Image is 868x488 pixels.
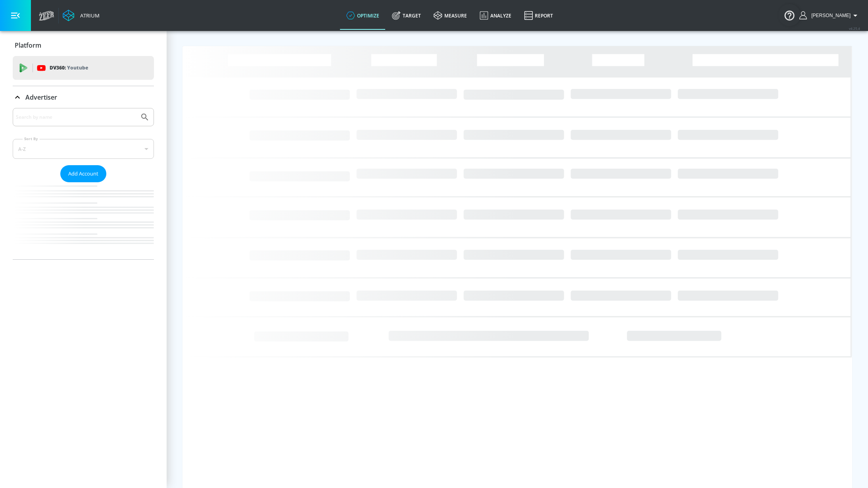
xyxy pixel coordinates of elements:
[63,10,100,21] a: Atrium
[13,108,154,259] div: Advertiser
[13,86,154,108] div: Advertiser
[473,1,518,30] a: Analyze
[60,165,106,182] button: Add Account
[67,64,88,72] p: Youtube
[518,1,559,30] a: Report
[849,26,860,31] span: v 4.25.4
[808,13,851,18] span: login as: rob.greenberg@zefr.com
[13,34,154,56] div: Platform
[77,12,100,19] div: Atrium
[386,1,427,30] a: Target
[16,112,136,122] input: Search by name
[799,11,860,20] button: [PERSON_NAME]
[13,56,154,80] div: DV360: Youtube
[50,64,88,72] p: DV360:
[427,1,473,30] a: measure
[778,4,801,26] button: Open Resource Center
[13,139,154,159] div: A-Z
[23,136,40,141] label: Sort By
[68,169,98,178] span: Add Account
[340,1,386,30] a: optimize
[15,41,41,50] p: Platform
[25,93,57,102] p: Advertiser
[13,182,154,259] nav: list of Advertiser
